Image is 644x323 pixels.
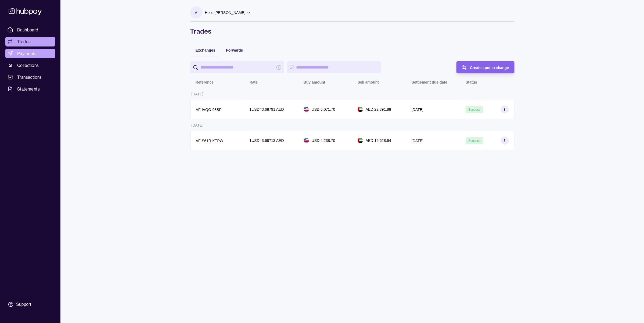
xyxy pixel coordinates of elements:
[5,37,55,46] a: Trades
[5,25,55,35] a: Dashboard
[16,302,31,307] div: Support
[366,106,391,112] p: AED 22,391.88
[5,84,55,94] a: Statements
[17,74,42,80] span: Transactions
[5,299,55,310] a: Support
[5,49,55,58] a: Payments
[196,139,224,143] p: AF-S61R-KTPW
[192,92,203,96] p: [DATE]
[201,61,274,73] input: search
[195,10,197,16] p: A
[412,80,447,84] p: Settlement due date
[196,107,222,112] p: AF-IVQO-98BP
[205,10,246,16] p: Hello, [PERSON_NAME]
[366,138,391,143] p: AED 15,628.64
[196,48,215,52] span: Exchanges
[466,80,477,84] p: Status
[468,139,480,143] span: Success
[226,48,243,52] span: Forwards
[456,61,515,73] button: Create spot exchange
[468,108,480,112] span: Success
[304,80,325,84] p: Buy amount
[250,106,284,112] p: 1 USD = 3.68791 AED
[17,27,38,33] span: Dashboard
[196,80,214,84] p: Reference
[358,107,363,112] img: ae
[17,50,37,57] span: Payments
[470,66,509,70] span: Create spot exchange
[250,138,284,143] p: 1 USD = 3.68713 AED
[5,72,55,82] a: Transactions
[358,138,363,143] img: ae
[412,107,423,112] p: [DATE]
[17,62,39,69] span: Collections
[304,138,309,143] img: us
[304,107,309,112] img: us
[312,138,335,143] p: USD 4,238.70
[312,106,335,112] p: USD 6,071.70
[190,27,515,35] h1: Trades
[17,86,40,92] span: Statements
[192,123,203,127] p: [DATE]
[17,38,31,45] span: Trades
[5,60,55,70] a: Collections
[250,80,258,84] p: Rate
[412,139,423,143] p: [DATE]
[358,80,379,84] p: Sell amount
